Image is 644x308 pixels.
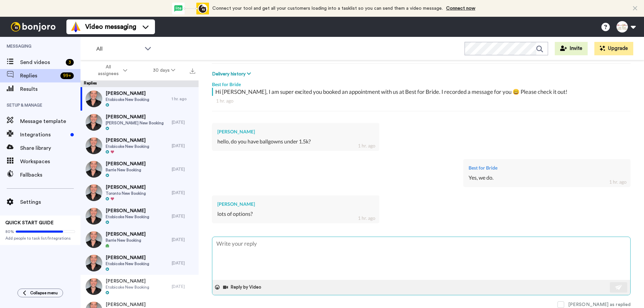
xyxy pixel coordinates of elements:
[86,255,102,271] img: 8a1051ef-e1f3-473a-a784-a8a198b0a1cd-thumb.jpg
[106,238,146,243] span: Barrie New Booking
[222,282,263,292] button: Reply by Video
[106,184,146,191] span: [PERSON_NAME]
[594,42,633,55] button: Upgrade
[80,87,199,111] a: [PERSON_NAME]Etobicoke New Booking1 hr. ago
[106,90,149,97] span: [PERSON_NAME]
[5,236,75,241] span: Add people to task list/Integrations
[17,289,63,297] button: Collapse menu
[358,142,375,149] div: 1 hr. ago
[106,214,149,220] span: Etobicoke New Booking
[5,229,14,234] span: 80%
[217,138,374,145] div: hello, do you have ballgowns under 1.5k?
[217,210,374,218] div: lots of options?
[86,161,102,178] img: e9b3ce96-1693-496e-828f-109a94c20d5c-thumb.jpg
[80,275,199,298] a: [PERSON_NAME]Etobicoke New Booking[DATE]
[80,251,199,275] a: [PERSON_NAME]Etobicoke New Booking[DATE]
[215,88,629,96] div: Hi [PERSON_NAME], I am super excited you booked an appointment with us at Best for Bride. I recor...
[30,290,58,296] span: Collapse menu
[469,174,625,182] div: Yes, we do.
[20,171,80,179] span: Fallbacks
[80,228,199,251] a: [PERSON_NAME]Barrie New Booking[DATE]
[217,201,374,207] div: [PERSON_NAME]
[568,301,631,308] div: [PERSON_NAME] as replied
[106,207,149,214] span: [PERSON_NAME]
[70,21,81,32] img: vm-color.svg
[106,278,149,285] span: [PERSON_NAME]
[212,6,443,11] span: Connect your tool and get all your customers loading into a tasklist so you can send them a video...
[190,68,195,74] img: export.svg
[86,114,102,131] img: 7e62bfcd-fc44-4e71-bb7a-81b1f8c116d2-thumb.jpg
[358,215,375,222] div: 1 hr. ago
[66,59,74,66] div: 3
[80,134,199,158] a: [PERSON_NAME]Etobicoke New Booking[DATE]
[80,204,199,228] a: [PERSON_NAME]Etobicoke New Booking[DATE]
[172,260,195,266] div: [DATE]
[96,45,141,53] span: All
[106,161,146,167] span: [PERSON_NAME]
[172,213,195,219] div: [DATE]
[80,181,199,204] a: [PERSON_NAME]Toronto New Booking[DATE]
[172,167,195,172] div: [DATE]
[106,114,164,120] span: [PERSON_NAME]
[86,184,102,201] img: f4e70438-8d6e-4a84-b211-887d6acfb843-thumb.jpg
[212,70,253,78] button: Delivery history
[216,98,627,104] div: 1 hr. ago
[106,144,149,149] span: Etobicoke New Booking
[20,158,80,166] span: Workspaces
[188,65,197,75] button: Export all results that match these filters now.
[172,120,195,125] div: [DATE]
[20,131,68,139] span: Integrations
[20,198,80,206] span: Settings
[20,58,63,66] span: Send videos
[172,96,195,102] div: 1 hr. ago
[20,144,80,152] span: Share library
[140,64,188,76] button: 30 days
[106,137,149,144] span: [PERSON_NAME]
[82,61,140,80] button: All assignees
[60,72,74,79] div: 99 +
[5,221,54,225] span: QUICK START GUIDE
[172,284,195,289] div: [DATE]
[20,85,80,93] span: Results
[86,137,102,154] img: 3a8b897e-b291-4b11-8b74-09940450cbe0-thumb.jpg
[86,208,102,225] img: 9a7865db-0038-47f0-a783-8f8a193ffddc-thumb.jpg
[106,301,149,308] span: [PERSON_NAME]
[609,179,627,185] div: 1 hr. ago
[615,285,623,290] img: send-white.svg
[106,167,146,173] span: Barrie New Booking
[446,6,475,11] a: Connect now
[106,285,149,290] span: Etobicoke New Booking
[555,42,588,55] button: Invite
[469,165,625,171] div: Best for Bride
[86,231,102,248] img: 0d322bcd-e2d2-4612-b70c-9646658d9d9a-thumb.jpg
[172,237,195,242] div: [DATE]
[106,231,146,238] span: [PERSON_NAME]
[106,191,146,196] span: Toronto New Booking
[80,80,199,87] div: Replies
[20,117,80,125] span: Message template
[172,3,209,14] div: animation
[172,190,195,195] div: [DATE]
[86,278,102,295] img: 79e81abd-d6cd-47dd-97d1-b0eff9858f25-thumb.jpg
[217,128,374,135] div: [PERSON_NAME]
[80,111,199,134] a: [PERSON_NAME][PERSON_NAME] New Booking[DATE]
[8,22,58,32] img: bj-logo-header-white.svg
[106,254,149,261] span: [PERSON_NAME]
[85,22,136,32] span: Video messaging
[212,78,631,88] div: Best for Bride
[20,72,58,80] span: Replies
[95,64,122,77] span: All assignees
[106,97,149,102] span: Etobicoke New Booking
[80,158,199,181] a: [PERSON_NAME]Barrie New Booking[DATE]
[86,90,102,107] img: b16b2559-be6a-4022-b263-6e3e39f3438e-thumb.jpg
[106,120,164,126] span: [PERSON_NAME] New Booking
[172,143,195,148] div: [DATE]
[106,261,149,266] span: Etobicoke New Booking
